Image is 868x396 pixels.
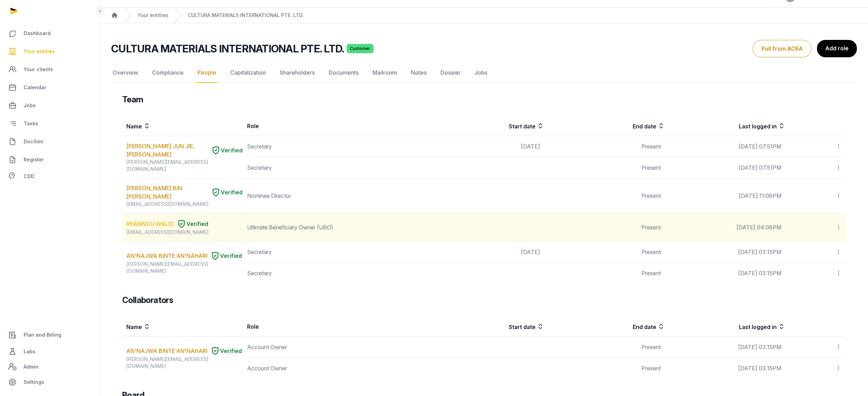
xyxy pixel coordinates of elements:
[188,12,304,19] a: CULTURA MATERIALS INTERNATIONAL PTE. LTD.
[126,159,243,172] div: [PERSON_NAME][EMAIL_ADDRESS][DOMAIN_NAME]
[243,358,424,379] td: Account Owner
[229,63,267,83] a: Capitalization
[641,192,661,199] span: Present
[126,142,208,159] a: [PERSON_NAME] JUN JIE, [PERSON_NAME]
[24,363,39,371] span: Admin
[243,242,424,263] td: Secretary
[6,79,94,96] a: Calendar
[220,252,242,260] span: Verified
[347,44,373,53] span: Customer
[424,116,545,136] th: Start date
[641,248,661,255] span: Present
[424,242,545,263] td: [DATE]
[738,365,781,372] span: [DATE] 03:15PM
[122,94,143,105] h3: Team
[122,317,243,337] th: Name
[24,83,47,92] span: Calendar
[24,119,38,128] span: Tasks
[736,224,781,231] span: [DATE] 04:08PM
[126,356,243,370] div: [PERSON_NAME][EMAIL_ADDRESS][DOMAIN_NAME]
[424,136,545,157] td: [DATE]
[221,188,243,196] span: Verified
[738,344,781,351] span: [DATE] 03:15PM
[738,270,781,277] span: [DATE] 03:15PM
[753,40,811,57] button: Pull from ACRA
[6,374,94,390] a: Settings
[24,65,53,74] span: Your clients
[371,63,398,83] a: Mailroom
[473,63,489,83] a: Jobs
[243,136,424,157] td: Secretary
[243,317,424,337] th: Role
[6,360,94,374] a: Admin
[243,337,424,358] td: Account Owner
[6,151,94,168] a: Register
[544,116,665,136] th: End date
[126,252,208,260] a: AN'NAJWA BINTE AN'NAHARI
[641,143,661,150] span: Present
[424,317,545,337] th: Start date
[817,40,857,57] a: Add role
[544,317,665,337] th: End date
[24,172,34,180] span: CDD
[220,347,242,355] span: Verified
[24,155,44,164] span: Register
[641,344,661,351] span: Present
[6,343,94,360] a: Labs
[243,116,424,136] th: Role
[24,347,35,356] span: Labs
[100,8,868,23] nav: Breadcrumb
[111,42,344,55] h2: CULTURA MATERIALS INTERNATIONAL PTE. LTD.
[196,63,218,83] a: People
[126,229,243,236] div: [EMAIL_ADDRESS][DOMAIN_NAME]
[243,213,424,242] td: Ultimate Beneficiary Owner (UBO)
[243,157,424,178] td: Secretary
[24,47,55,56] span: Your entities
[439,63,462,83] a: Dossier
[24,101,36,110] span: Jobs
[410,63,428,83] a: Notes
[122,295,173,306] h3: Collaborators
[665,317,786,337] th: Last logged in
[126,220,174,228] a: RHANNOU WALID
[137,12,168,19] a: Your entities
[738,248,781,255] span: [DATE] 03:15PM
[6,97,94,114] a: Jobs
[641,365,661,372] span: Present
[111,63,857,83] nav: Tabs
[739,164,781,171] span: [DATE] 07:51PM
[24,378,44,386] span: Settings
[6,169,94,183] a: CDD
[151,63,185,83] a: Compliance
[278,63,316,83] a: Shareholders
[327,63,360,83] a: Documents
[186,220,208,228] span: Verified
[221,146,243,154] span: Verified
[126,184,208,201] a: [PERSON_NAME] BIN [PERSON_NAME]
[6,133,94,150] a: DocGen
[6,25,94,42] a: Dashboard
[24,29,51,37] span: Dashboard
[243,263,424,284] td: Secretary
[6,115,94,132] a: Tasks
[6,327,94,343] a: Plan and Billing
[739,143,781,150] span: [DATE] 07:51PM
[641,270,661,277] span: Present
[739,192,781,199] span: [DATE] 11:08PM
[24,137,43,146] span: DocGen
[126,261,243,275] div: [PERSON_NAME][EMAIL_ADDRESS][DOMAIN_NAME]
[6,43,94,60] a: Your entities
[641,224,661,231] span: Present
[122,116,243,136] th: Name
[126,347,208,355] a: AN'NAJWA BINTE AN'NAHARI
[665,116,786,136] th: Last logged in
[24,331,61,339] span: Plan and Billing
[641,164,661,171] span: Present
[243,178,424,213] td: Nominee Director
[111,63,140,83] a: Overview
[6,61,94,78] a: Your clients
[126,201,243,208] div: [EMAIL_ADDRESS][DOMAIN_NAME]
